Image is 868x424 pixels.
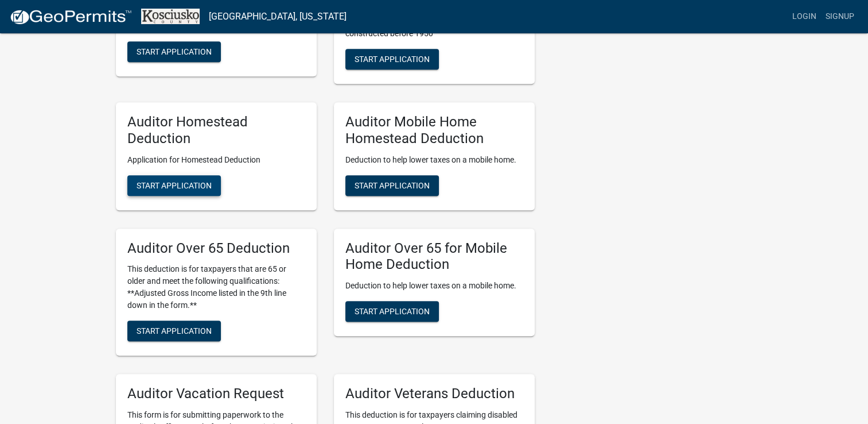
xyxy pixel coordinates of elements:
h5: Auditor Over 65 for Mobile Home Deduction [345,240,523,273]
h5: Auditor Over 65 Deduction [127,240,305,257]
a: [GEOGRAPHIC_DATA], [US_STATE] [209,7,347,26]
span: Start Application [355,180,430,190]
button: Start Application [127,175,221,196]
h5: Auditor Mobile Home Homestead Deduction [345,114,523,147]
span: Start Application [355,54,430,63]
span: Start Application [355,307,430,316]
h5: Auditor Vacation Request [127,386,305,402]
span: Start Application [137,47,212,56]
h5: Auditor Veterans Deduction [345,386,523,402]
a: Login [788,6,821,28]
button: Start Application [345,49,439,70]
span: Start Application [137,326,212,336]
p: Application for Homestead Deduction [127,154,305,166]
p: Deduction to help lower taxes on a mobile home. [345,280,523,292]
button: Start Application [345,175,439,196]
h5: Auditor Homestead Deduction [127,114,305,147]
p: Deduction to help lower taxes on a mobile home. [345,154,523,166]
a: Signup [821,6,859,28]
button: Start Application [127,321,221,341]
button: Start Application [345,301,439,322]
button: Start Application [127,41,221,62]
img: Kosciusko County, Indiana [141,9,200,24]
span: Start Application [137,180,212,190]
p: This deduction is for taxpayers that are 65 or older and meet the following qualifications: **Adj... [127,263,305,311]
